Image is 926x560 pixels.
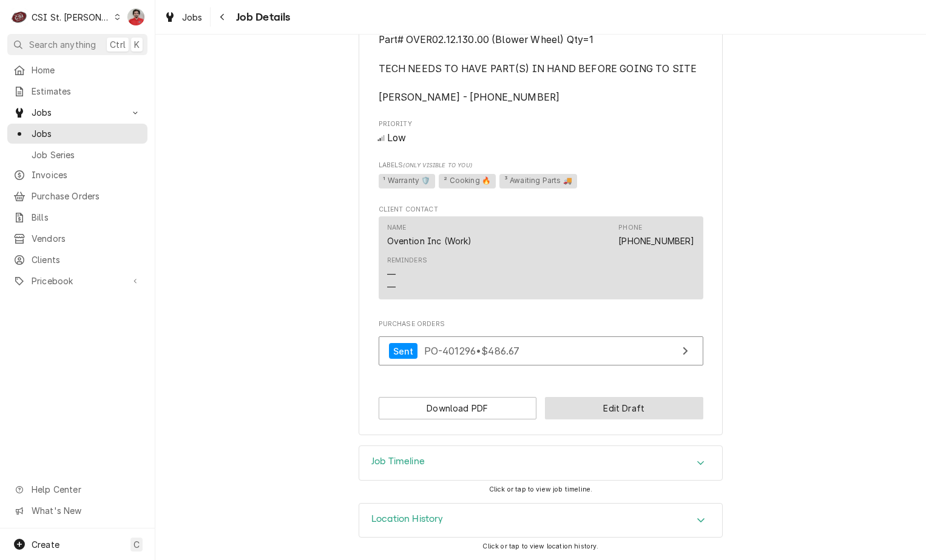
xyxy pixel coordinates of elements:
a: Go to Pricebook [7,271,147,291]
div: Ovention Inc (Work) [387,235,472,247]
span: Job Details [232,9,291,25]
a: Go to Jobs [7,102,147,122]
span: ² Cooking 🔥 [439,174,496,188]
span: Jobs [182,11,203,24]
span: Job Series [32,148,141,161]
a: Job Series [7,145,147,165]
div: CSI St. [PERSON_NAME] [32,11,110,24]
span: Bills [32,211,141,224]
span: Create [32,539,59,550]
button: Edit Draft [545,397,703,419]
div: Priority [379,119,703,145]
div: Low [379,131,703,145]
button: Download PDF [379,397,537,419]
div: Phone [618,223,694,247]
div: NF [127,8,144,25]
a: Jobs [7,124,147,144]
span: Vendors [32,232,141,245]
span: Ctrl [110,38,126,51]
div: Accordion Header [359,446,722,480]
a: Vendors [7,228,147,248]
div: Button Group Row [379,397,703,419]
a: View Purchase Order [379,336,703,366]
a: Invoices [7,165,147,185]
span: Pricebook [32,275,123,287]
div: Reminders [387,256,427,293]
div: Client Contact List [379,216,703,305]
span: Priority [379,131,703,145]
a: Purchase Orders [7,186,147,206]
span: PO-401296 • $486.67 [424,345,520,357]
span: Labels [379,161,703,170]
div: Accordion Header [359,504,722,538]
span: (Only Visible to You) [403,162,471,168]
h3: Location History [371,513,444,525]
div: — [387,268,396,281]
div: Name [387,223,472,247]
div: Location History [359,503,723,538]
span: Invoices [32,168,141,181]
span: Home [32,64,141,76]
div: Phone [618,223,642,233]
div: Sent [389,343,418,359]
span: ¹ Warranty 🛡️ [379,174,436,188]
span: Click or tap to view job timeline. [489,485,592,493]
a: Estimates [7,81,147,101]
button: Accordion Details Expand Trigger [359,446,722,480]
div: Nicholas Faubert's Avatar [127,8,144,25]
div: Reminders [387,256,427,265]
span: K [134,38,140,51]
span: Purchase Orders [379,319,703,329]
a: Bills [7,207,147,227]
span: Purchase Orders [32,190,141,202]
span: C [133,538,140,551]
div: [object Object] [379,161,703,190]
a: Clients [7,250,147,270]
span: What's New [32,504,140,517]
span: Jobs [32,106,123,119]
a: Home [7,60,147,80]
div: C [11,8,28,25]
a: Go to What's New [7,501,147,521]
div: Button Group [379,397,703,419]
div: Client Contact [379,205,703,305]
span: [object Object] [379,172,703,190]
span: Click or tap to view location history. [482,542,598,550]
div: CSI St. Louis's Avatar [11,8,28,25]
button: Accordion Details Expand Trigger [359,504,722,538]
a: [PHONE_NUMBER] [618,236,694,246]
span: Clients [32,253,141,266]
span: Jobs [32,127,141,140]
div: Contact [379,216,703,299]
button: Search anythingCtrlK [7,34,147,55]
span: Client Contact [379,205,703,215]
div: — [387,281,396,293]
span: Estimates [32,85,141,98]
div: Name [387,223,407,233]
a: Go to Help Center [7,479,147,499]
span: Search anything [29,38,96,51]
h3: Job Timeline [371,456,425,467]
span: Priority [379,119,703,129]
button: Navigate back [213,7,232,27]
div: Job Timeline [359,445,723,481]
span: ³ Awaiting Parts 🚚 [499,174,577,188]
div: Purchase Orders [379,319,703,372]
span: Help Center [32,483,140,496]
a: Jobs [159,7,208,27]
